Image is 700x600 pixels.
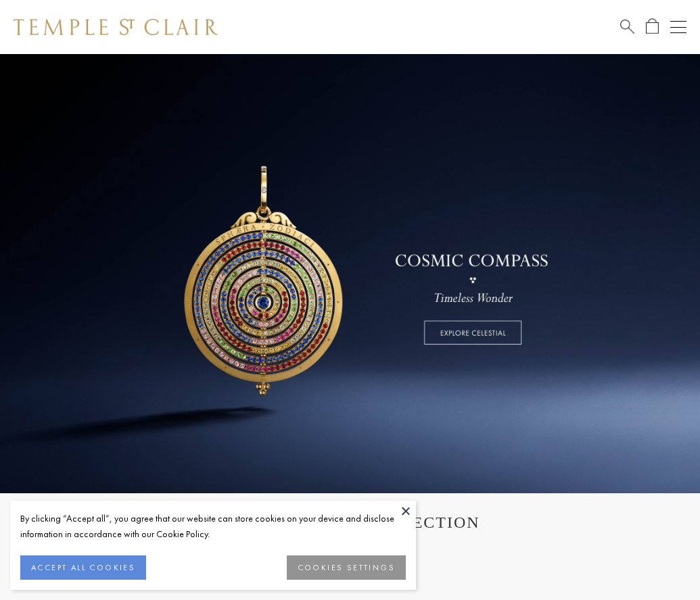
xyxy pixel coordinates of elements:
button: ACCEPT ALL COOKIES [20,555,146,580]
a: Search [620,18,634,35]
button: Open navigation [670,19,686,35]
button: COOKIES SETTINGS [287,555,406,580]
img: Temple St. Clair [14,19,218,35]
a: Open Shopping Bag [646,18,659,35]
div: By clicking “Accept all”, you agree that our website can store cookies on your device and disclos... [20,511,406,542]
